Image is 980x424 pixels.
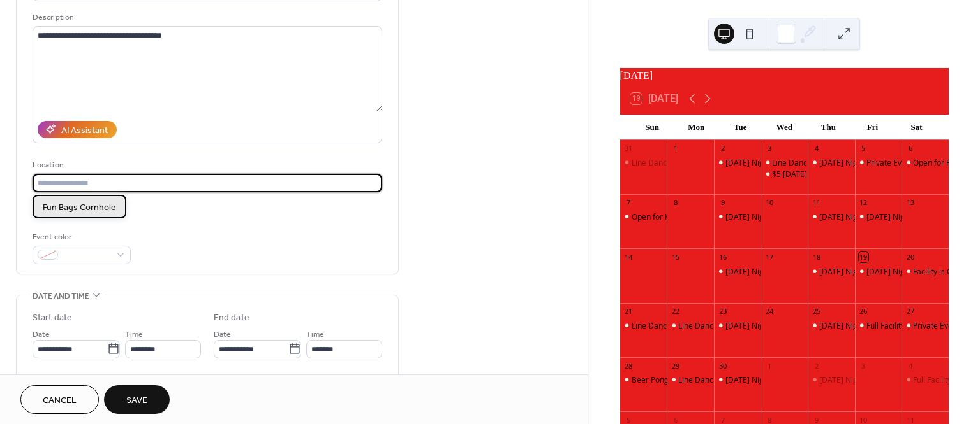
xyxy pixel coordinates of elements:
div: Private Event 7pm - 10pm [902,320,949,331]
div: Line Dancing 6 Week Session [667,374,714,385]
div: Friday Night Rising Stars Beginner Switch Tournament at 7pm [855,211,902,222]
div: Private Event from 6pm-9pm [855,157,902,168]
div: 10 [764,198,774,208]
div: [DATE] Night Switch Tournament at 7:30pm [725,374,879,385]
div: [DATE] Night League from 7pm - 10:30pm [819,211,967,222]
div: [DATE] Night Switch Tournament at 7:30pm [725,157,879,168]
div: Line Dancing from 6pm - 9pm [632,320,737,331]
div: Thursday Night League from 7pm - 10:30pm [808,157,855,168]
div: 9 [718,198,727,208]
div: Beer Pong at 9pm [620,374,667,385]
span: Cancel [43,394,77,407]
div: Line Dancing from 6pm - 9pm [632,157,737,168]
div: End date [214,311,249,325]
div: 1 [671,144,680,153]
div: Location [33,159,380,172]
div: Open for Hourly Play from 2pm - 10pm [902,157,949,168]
div: $5 Wednesday from 6pm-9pm [761,169,808,180]
div: 15 [671,252,680,262]
div: Line Dancing 6 Week Lessons [772,157,877,168]
div: [DATE] Night League from 7pm - 10:30pm [819,157,967,168]
button: Cancel [20,385,99,414]
div: Mon [674,115,718,140]
div: [DATE] Night Switch Tournament at 7:30pm [725,211,879,222]
span: Fun Bags Cornhole [43,201,116,214]
div: 3 [764,144,774,153]
div: 17 [764,252,774,262]
div: Thursday Night League from 7pm - 10:30pm [808,320,855,331]
div: 25 [812,307,821,316]
div: 31 [624,144,634,153]
span: Time [125,327,143,341]
div: 27 [905,307,915,316]
div: 26 [859,307,868,316]
div: 19 [859,252,868,262]
div: Full Facility Event from 5pm-9pm [902,374,949,385]
div: Tue [718,115,762,140]
div: 14 [624,252,634,262]
div: Tuesday Night Switch Tournament at 7:30pm [714,320,761,331]
div: Line Dancing 6 Week Lessons [761,157,808,168]
div: 20 [905,252,915,262]
div: 8 [671,198,680,208]
div: $5 [DATE] from 6pm-9pm [772,169,863,180]
div: [DATE] Night League from 7pm - 10:30pm [819,374,967,385]
div: Fri [850,115,895,140]
span: Save [126,394,147,407]
div: Line Dancing 6 Week Session [667,320,714,331]
div: 2 [718,144,727,153]
div: Start date [33,311,72,325]
div: 4 [905,361,915,371]
div: Line Dancing 6 Week Session [678,374,782,385]
div: 3 [859,361,868,371]
div: Thursday Night League from 7pm - 10:30pm [808,266,855,277]
div: Open for Hourly Play from 12pm - 6pm [620,211,667,222]
span: Date [214,327,231,341]
div: 29 [671,361,680,371]
div: Line Dancing from 6pm - 9pm [620,157,667,168]
div: 21 [624,307,634,316]
div: Tuesday Night Switch Tournament at 7:30pm [714,157,761,168]
div: 11 [812,198,821,208]
div: 30 [718,361,727,371]
span: Date [33,327,50,341]
div: 12 [859,198,868,208]
span: Time [306,327,324,341]
div: [DATE] [620,68,949,83]
div: Description [33,11,380,24]
div: 18 [812,252,821,262]
button: AI Assistant [38,121,117,138]
div: 1 [764,361,774,371]
div: 13 [905,198,915,208]
div: 6 [905,144,915,153]
div: Event color [33,230,128,244]
div: Tuesday Night Switch Tournament at 7:30pm [714,211,761,222]
div: Thursday Night League from 7pm - 10:30pm [808,211,855,222]
div: Open for Hourly Play from 12pm - 6pm [632,211,769,222]
div: [DATE] Night League from 7pm - 10:30pm [819,320,967,331]
div: Wed [762,115,806,140]
div: 22 [671,307,680,316]
div: 7 [624,198,634,208]
div: Facility is Open 2pm -10pm (No Party Availability) [902,266,949,277]
div: Line Dancing 6 Week Session [678,320,782,331]
div: Sun [630,115,674,140]
div: Line Dancing from 6pm - 9pm [620,320,667,331]
div: [DATE] Night Switch Tournament at 7:30pm [725,320,879,331]
span: Date and time [33,290,89,303]
div: Tuesday Night Switch Tournament at 7:30pm [714,266,761,277]
div: Private Event from 6pm-9pm [866,157,969,168]
div: 23 [718,307,727,316]
div: Full Facility Event from 2pm - 4pm [855,320,902,331]
div: [DATE] Night Switch Tournament at 7:30pm [725,266,879,277]
button: Save [104,385,170,414]
div: Tuesday Night Switch Tournament at 7:30pm [714,374,761,385]
div: 28 [624,361,634,371]
div: 16 [718,252,727,262]
div: Thu [806,115,850,140]
div: 5 [859,144,868,153]
div: [DATE] Night League from 7pm - 10:30pm [819,266,967,277]
div: Thursday Night League from 7pm - 10:30pm [808,374,855,385]
div: Friday Night Rising Stars Beginner Switch Tournament at 7pm [855,266,902,277]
